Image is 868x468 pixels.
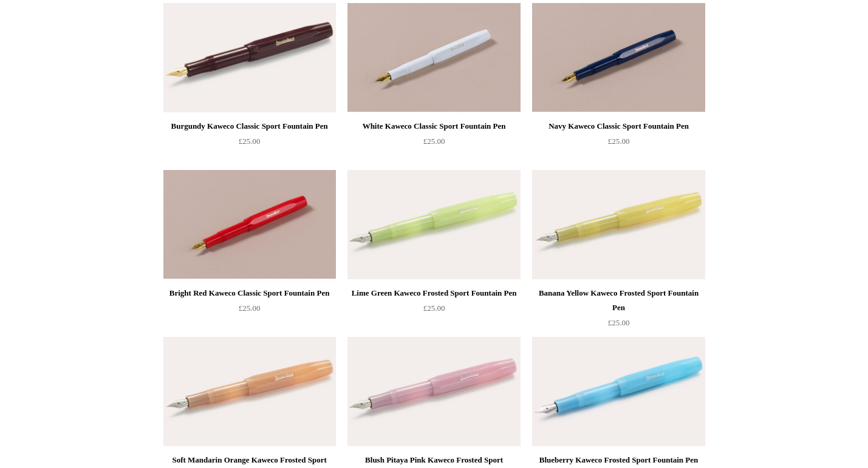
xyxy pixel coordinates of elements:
[532,3,705,112] a: Navy Kaweco Classic Sport Fountain Pen Navy Kaweco Classic Sport Fountain Pen
[423,304,445,313] span: £25.00
[347,286,520,336] a: Lime Green Kaweco Frosted Sport Fountain Pen £25.00
[423,137,445,146] span: £25.00
[608,318,630,327] span: £25.00
[347,337,520,446] a: Blush Pitaya Pink Kaweco Frosted Sport Fountain Pen Blush Pitaya Pink Kaweco Frosted Sport Founta...
[347,337,520,446] img: Blush Pitaya Pink Kaweco Frosted Sport Fountain Pen
[608,137,630,146] span: £25.00
[347,170,520,279] a: Lime Green Kaweco Frosted Sport Fountain Pen Lime Green Kaweco Frosted Sport Fountain Pen
[532,119,705,169] a: Navy Kaweco Classic Sport Fountain Pen £25.00
[535,286,702,315] div: Banana Yellow Kaweco Frosted Sport Fountain Pen
[532,337,705,446] a: Blueberry Kaweco Frosted Sport Fountain Pen Blueberry Kaweco Frosted Sport Fountain Pen
[350,286,517,300] div: Lime Green Kaweco Frosted Sport Fountain Pen
[532,170,705,279] a: Banana Yellow Kaweco Frosted Sport Fountain Pen Banana Yellow Kaweco Frosted Sport Fountain Pen
[347,119,520,169] a: White Kaweco Classic Sport Fountain Pen £25.00
[163,337,336,446] img: Soft Mandarin Orange Kaweco Frosted Sport Fountain Pen
[163,3,336,112] img: Burgundy Kaweco Classic Sport Fountain Pen
[535,453,702,467] div: Blueberry Kaweco Frosted Sport Fountain Pen
[347,170,520,279] img: Lime Green Kaweco Frosted Sport Fountain Pen
[163,119,336,169] a: Burgundy Kaweco Classic Sport Fountain Pen £25.00
[347,3,520,112] img: White Kaweco Classic Sport Fountain Pen
[347,3,520,112] a: White Kaweco Classic Sport Fountain Pen White Kaweco Classic Sport Fountain Pen
[532,286,705,336] a: Banana Yellow Kaweco Frosted Sport Fountain Pen £25.00
[163,286,336,336] a: Bright Red Kaweco Classic Sport Fountain Pen £25.00
[163,170,336,279] a: Bright Red Kaweco Classic Sport Fountain Pen Bright Red Kaweco Classic Sport Fountain Pen
[535,119,702,134] div: Navy Kaweco Classic Sport Fountain Pen
[239,137,261,146] span: £25.00
[532,3,705,112] img: Navy Kaweco Classic Sport Fountain Pen
[166,286,333,300] div: Bright Red Kaweco Classic Sport Fountain Pen
[166,119,333,134] div: Burgundy Kaweco Classic Sport Fountain Pen
[163,170,336,279] img: Bright Red Kaweco Classic Sport Fountain Pen
[532,337,705,446] img: Blueberry Kaweco Frosted Sport Fountain Pen
[239,304,261,313] span: £25.00
[163,337,336,446] a: Soft Mandarin Orange Kaweco Frosted Sport Fountain Pen Soft Mandarin Orange Kaweco Frosted Sport ...
[350,119,517,134] div: White Kaweco Classic Sport Fountain Pen
[532,170,705,279] img: Banana Yellow Kaweco Frosted Sport Fountain Pen
[163,3,336,112] a: Burgundy Kaweco Classic Sport Fountain Pen Burgundy Kaweco Classic Sport Fountain Pen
